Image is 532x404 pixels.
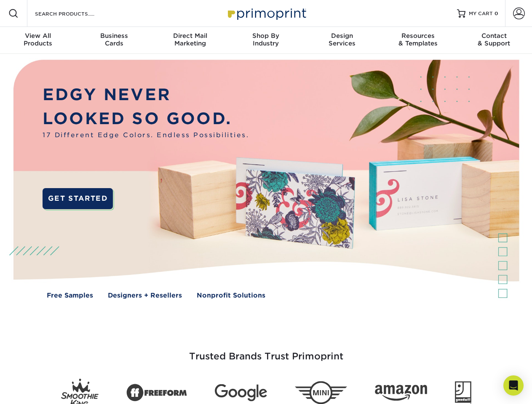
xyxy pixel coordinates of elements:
p: EDGY NEVER [43,83,249,107]
div: Open Intercom Messenger [503,375,524,396]
h3: Trusted Brands Trust Primoprint [20,331,513,372]
span: Contact [456,32,532,40]
div: & Templates [380,32,456,47]
a: Free Samples [47,291,93,300]
a: DesignServices [304,27,380,54]
div: Cards [76,32,152,47]
a: Shop ByIndustry [228,27,304,54]
span: Design [304,32,380,40]
a: Resources& Templates [380,27,456,54]
a: Designers + Resellers [108,291,182,300]
div: Marketing [152,32,228,47]
input: SEARCH PRODUCTS..... [34,8,116,19]
span: Resources [380,32,456,40]
div: & Support [456,32,532,47]
span: Direct Mail [152,32,228,40]
span: Shop By [228,32,304,40]
div: Industry [228,32,304,47]
a: GET STARTED [43,188,113,209]
span: 17 Different Edge Colors. Endless Possibilities. [43,130,249,140]
span: Business [76,32,152,40]
a: Direct MailMarketing [152,27,228,54]
div: Services [304,32,380,47]
img: Primoprint [224,4,308,22]
a: Contact& Support [456,27,532,54]
a: Nonprofit Solutions [197,291,265,300]
img: Goodwill [455,381,471,404]
img: Amazon [375,385,427,401]
p: LOOKED SO GOOD. [43,107,249,131]
img: Google [215,384,267,401]
span: 0 [495,11,498,16]
a: BusinessCards [76,27,152,54]
span: MY CART [469,10,493,17]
